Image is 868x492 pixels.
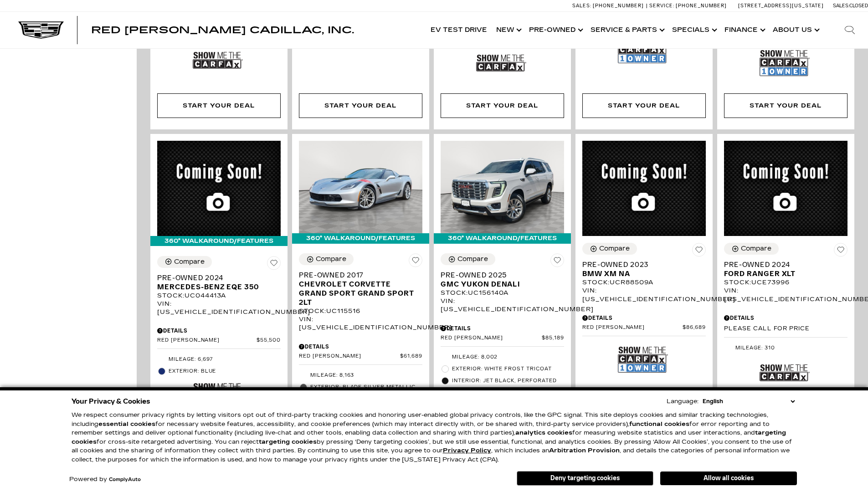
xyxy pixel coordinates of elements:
a: Pre-Owned 2017Chevrolet Corvette Grand Sport Grand Sport 2LT [299,271,422,307]
span: Please call for price [724,325,810,332]
span: Pre-Owned 2024 [157,273,274,282]
span: Sales: [572,3,591,9]
span: Exterior: White Frost Tricoat [452,364,564,374]
span: Pre-Owned 2025 [441,271,557,280]
img: 2017 Chevrolet Corvette Grand Sport Grand Sport 2LT [299,141,422,233]
strong: Arbitration Provision [549,447,620,454]
img: Show Me the CARFAX Badge [193,44,243,77]
button: Compare Vehicle [724,243,779,255]
span: Service: [649,3,674,9]
p: We respect consumer privacy rights by letting visitors opt out of third-party tracking cookies an... [72,411,797,464]
li: Mileage: 310 [724,342,847,354]
span: $55,500 [257,337,281,344]
a: Privacy Policy [443,447,491,454]
button: Deny targeting cookies [517,471,653,486]
div: Stock : UC115516 [299,307,422,315]
div: VIN: [US_VEHICLE_IDENTIFICATION_NUMBER] [724,287,847,303]
a: Red [PERSON_NAME] Cadillac, Inc. [91,26,354,35]
span: Red [PERSON_NAME] [441,335,542,342]
a: Red [PERSON_NAME] $85,189 [441,335,564,342]
span: $85,189 [542,335,564,342]
img: 2024 Mercedes-Benz EQE EQE 350 [157,141,281,236]
span: [PHONE_NUMBER] [676,3,727,9]
a: Red [PERSON_NAME] $86,689 [582,324,706,331]
span: Chevrolet Corvette Grand Sport Grand Sport 2LT [299,280,416,307]
div: Start Your Deal [608,101,680,111]
div: Start Your Deal [466,101,538,111]
div: Start Your Deal [724,93,847,118]
div: Start Your Deal [582,93,706,118]
img: Show Me the CARFAX Badge [476,46,526,80]
a: Service: [PHONE_NUMBER] [646,3,729,8]
span: Exterior: BLADE SILVER METALLIC [310,383,422,392]
a: Red [PERSON_NAME] $55,500 [157,337,281,344]
select: Language Select [700,397,797,406]
div: Stock : UC156140A [441,289,564,297]
a: Pre-Owned 2025GMC Yukon Denali [441,271,564,289]
button: Compare Vehicle [441,253,495,265]
button: Save Vehicle [267,256,281,273]
strong: analytics cookies [515,429,572,436]
div: Pricing Details - Pre-Owned 2025 GMC Yukon Denali [441,324,564,333]
span: Mercedes-Benz EQE 350 [157,282,274,292]
span: Your Privacy & Cookies [72,395,150,408]
div: Pricing Details - Pre-Owned 2024 Mercedes-Benz EQE 350 [157,327,281,335]
span: $86,689 [683,324,706,331]
span: Pre-Owned 2023 [582,260,699,269]
button: Allow all cookies [660,471,797,485]
img: Show Me the CARFAX 1-Owner Badge [618,33,668,67]
button: Save Vehicle [834,243,847,260]
a: Service & Parts [586,12,668,48]
div: Compare [316,255,346,263]
button: Save Vehicle [550,253,564,271]
span: Red [PERSON_NAME] [299,353,400,360]
div: Language: [667,399,699,405]
a: [STREET_ADDRESS][US_STATE] [738,3,824,9]
img: 2024 Ford Ranger XLT [724,141,847,236]
a: ComplyAuto [109,477,141,482]
div: Stock : UCE73996 [724,278,847,287]
a: Pre-Owned [524,12,586,48]
img: 2025 GMC Yukon Denali [441,141,564,233]
div: Compare [599,245,630,253]
a: About Us [768,12,822,48]
img: 2023 BMW XM NA [582,141,706,236]
img: Show Me the CARFAX 1-Owner Badge [193,379,243,413]
a: Pre-Owned 2023BMW XM NA [582,260,706,278]
div: 360° WalkAround/Features [292,233,429,243]
div: Pricing Details - Pre-Owned 2023 BMW XM NA [582,314,706,322]
div: Start Your Deal [299,93,422,118]
img: Show Me the CARFAX 1-Owner Badge [618,343,668,376]
strong: essential cookies [98,420,155,428]
img: Show Me the CARFAX Badge [760,356,810,389]
div: Powered by [69,477,141,482]
span: Closed [849,3,868,9]
div: Compare [741,245,771,253]
a: EV Test Drive [426,12,492,48]
span: Interior: Jet Black, Perforated leather seating surfaces [452,376,564,395]
span: Red [PERSON_NAME] [157,337,257,344]
div: VIN: [US_VEHICLE_IDENTIFICATION_NUMBER] [157,300,281,316]
div: Start Your Deal [441,93,564,118]
span: Red [PERSON_NAME] [582,324,683,331]
div: Stock : UCR88509A [582,278,706,287]
div: Start Your Deal [157,93,281,118]
button: Save Vehicle [409,253,422,271]
span: GMC Yukon Denali [441,280,557,289]
strong: targeting cookies [259,438,317,446]
div: Pricing Details - Pre-Owned 2024 Ford Ranger XLT [724,314,847,322]
span: $61,689 [400,353,422,360]
span: [PHONE_NUMBER] [593,3,644,9]
strong: targeting cookies [72,429,786,446]
div: 360° WalkAround/Features [434,233,571,243]
span: Red [PERSON_NAME] Cadillac, Inc. [91,25,354,36]
button: Compare Vehicle [582,243,637,255]
div: Compare [457,255,488,263]
a: Specials [668,12,720,48]
img: Show Me the CARFAX 1-Owner Badge [760,46,810,80]
a: Cadillac Dark Logo with Cadillac White Text [18,21,64,39]
li: Mileage: 6,697 [157,354,281,365]
li: Mileage: 8,163 [299,369,422,381]
div: VIN: [US_VEHICLE_IDENTIFICATION_NUMBER] [582,287,706,303]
